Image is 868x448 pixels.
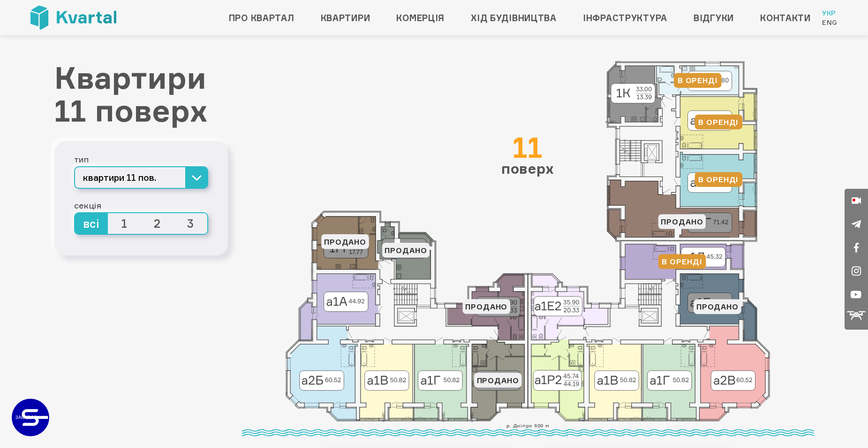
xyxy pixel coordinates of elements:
a: Укр [822,8,838,18]
a: Інфраструктура [583,10,667,25]
button: квартири 11 пов. [74,166,208,189]
div: тип [74,152,208,166]
h1: Квартири 11 поверх [54,61,228,127]
span: 3 [174,213,207,234]
a: Контакти [760,10,811,25]
a: Хід будівництва [471,10,557,25]
img: Kvartal [30,6,116,30]
span: 1 [108,213,141,234]
a: Про квартал [229,10,294,25]
div: секція [74,198,208,212]
a: ЗАБУДОВНИК [12,399,49,436]
a: Eng [822,18,838,27]
a: Комерція [396,10,445,25]
span: всі [75,213,108,234]
a: Відгуки [694,10,734,25]
div: р. Дніпро 600 м [242,422,814,436]
div: поверх [501,133,554,176]
span: 2 [141,213,174,234]
div: 11 [501,133,554,162]
a: Квартири [321,10,370,25]
text: ЗАБУДОВНИК [15,415,47,420]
